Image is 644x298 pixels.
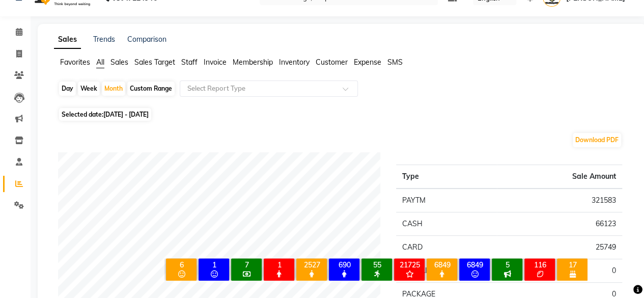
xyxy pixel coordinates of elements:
span: Customer [316,58,348,67]
a: Trends [93,35,115,44]
span: Sales [110,58,128,67]
div: Day [59,82,76,96]
th: Type [396,165,497,189]
div: 2527 [298,260,325,269]
a: Sales [54,31,81,49]
span: Selected date: [59,108,151,121]
div: 55 [363,260,390,269]
div: 6 [168,260,194,269]
div: Month [102,82,125,96]
span: Sales Target [134,58,175,67]
div: 6849 [429,260,455,269]
div: 21725 [396,260,423,269]
td: 321583 [497,188,622,212]
span: Membership [233,58,273,67]
div: 17 [559,260,585,269]
span: SMS [387,58,403,67]
th: Sale Amount [497,165,622,189]
td: 66123 [497,212,622,236]
span: Staff [181,58,198,67]
div: 116 [526,260,553,269]
div: 7 [233,260,260,269]
td: CASH [396,212,497,236]
span: Expense [354,58,381,67]
div: 6849 [461,260,488,269]
td: 25749 [497,236,622,259]
div: 1 [201,260,227,269]
div: 5 [494,260,520,269]
span: Favorites [60,58,90,67]
span: Inventory [279,58,310,67]
span: Invoice [204,58,227,67]
span: [DATE] - [DATE] [103,111,149,118]
td: PAYTM [396,188,497,212]
div: Week [78,82,100,96]
div: Custom Range [127,82,175,96]
div: 690 [331,260,357,269]
a: Comparison [127,35,166,44]
div: 1 [266,260,292,269]
span: All [96,58,104,67]
td: CARD [396,236,497,259]
button: Download PDF [573,133,621,147]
